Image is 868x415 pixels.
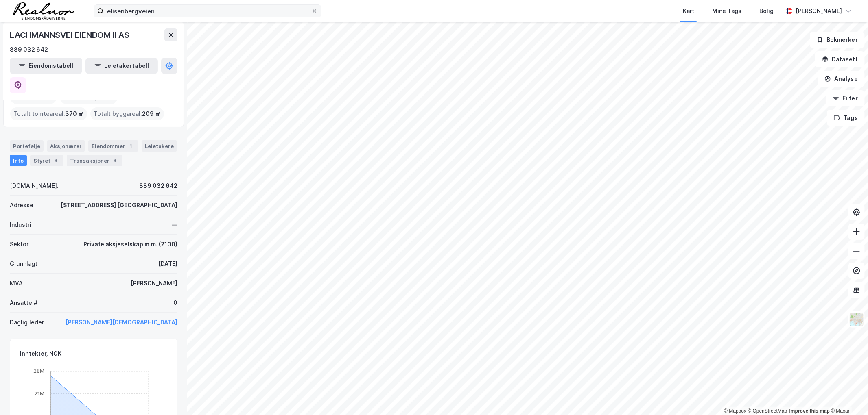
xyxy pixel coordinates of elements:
[10,107,87,120] div: Totalt tomteareal :
[683,6,694,16] div: Kart
[33,367,44,374] tspan: 28M
[10,28,131,41] div: LACHMANNSVEI EIENDOM II AS
[748,408,787,414] a: OpenStreetMap
[10,259,37,269] div: Grunnlagt
[52,156,60,165] div: 3
[827,376,868,415] iframe: Chat Widget
[142,109,161,119] span: 209 ㎡
[10,58,82,74] button: Eiendomstabell
[10,140,44,152] div: Portefølje
[10,45,48,54] div: 889 032 642
[10,200,33,210] div: Adresse
[34,390,44,397] tspan: 21M
[10,298,37,308] div: Ansatte #
[142,140,177,152] div: Leietakere
[30,155,63,166] div: Styret
[83,239,177,249] div: Private aksjeselskap m.m. (2100)
[10,220,31,230] div: Industri
[10,155,27,166] div: Info
[131,278,177,288] div: [PERSON_NAME]
[827,110,865,126] button: Tags
[10,278,23,288] div: MVA
[65,109,84,119] span: 370 ㎡
[815,51,865,67] button: Datasett
[90,107,164,120] div: Totalt byggareal :
[789,408,830,414] a: Improve this map
[712,6,741,16] div: Mine Tags
[158,259,177,269] div: [DATE]
[724,408,746,414] a: Mapbox
[139,181,177,191] div: 889 032 642
[127,142,135,150] div: 1
[818,71,865,87] button: Analyse
[759,6,774,16] div: Bolig
[13,2,74,20] img: realnor-logo.934646d98de889bb5806.png
[796,6,842,16] div: [PERSON_NAME]
[10,239,28,249] div: Sektor
[85,58,158,74] button: Leietakertabell
[849,312,864,327] img: Z
[111,156,119,165] div: 3
[104,5,311,17] input: Søk på adresse, matrikkel, gårdeiere, leietakere eller personer
[88,140,138,152] div: Eiendommer
[61,200,177,210] div: [STREET_ADDRESS] [GEOGRAPHIC_DATA]
[67,155,122,166] div: Transaksjoner
[10,181,59,191] div: [DOMAIN_NAME].
[172,220,177,230] div: —
[826,90,865,106] button: Filter
[10,317,44,327] div: Daglig leder
[20,349,61,359] div: Inntekter, NOK
[173,298,177,308] div: 0
[47,140,85,152] div: Aksjonærer
[810,32,865,48] button: Bokmerker
[827,376,868,415] div: Kontrollprogram for chat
